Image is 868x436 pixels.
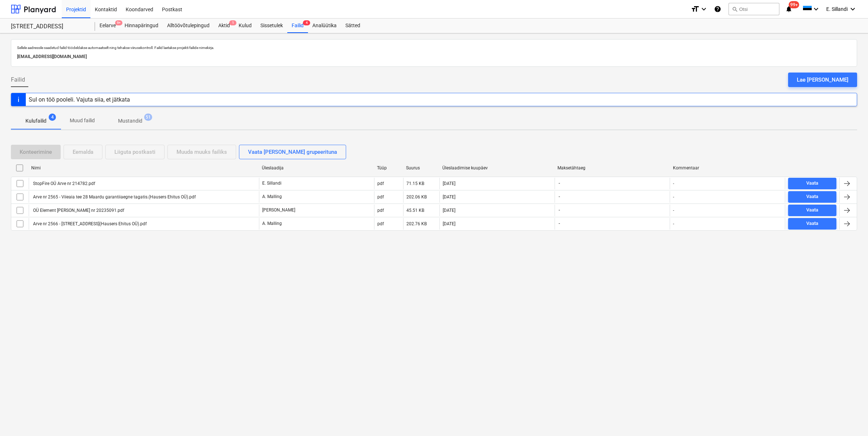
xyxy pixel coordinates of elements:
[11,75,25,84] span: Failid
[714,5,721,13] i: Abikeskus
[120,18,163,33] a: Hinnapäringud
[377,221,384,226] div: pdf
[406,181,424,186] div: 71.15 KB
[17,53,851,61] p: [EMAIL_ADDRESS][DOMAIN_NAME]
[406,165,437,170] div: Suurus
[262,207,295,213] p: [PERSON_NAME]
[32,208,124,213] div: OÜ Element [PERSON_NAME] nr 20235091.pdf
[789,1,799,8] span: 99+
[144,114,152,121] span: 51
[95,18,120,33] a: Eelarve9+
[788,73,857,87] button: Lae [PERSON_NAME]
[673,194,674,200] div: -
[377,194,384,200] div: pdf
[29,96,130,103] div: Sul on töö pooleli. Vajuta siia, et jätkata
[806,219,818,228] div: Vaata
[832,401,868,436] iframe: Chat Widget
[341,18,365,33] a: Sätted
[239,145,346,159] button: Vaata [PERSON_NAME] grupeerituna
[214,18,234,33] a: Aktid1
[115,20,122,25] span: 9+
[287,18,308,33] a: Failid4
[262,180,281,186] p: E. Sillandi
[558,207,561,213] span: -
[806,193,818,201] div: Vaata
[262,221,282,227] p: A. Malling
[732,6,738,12] span: search
[31,165,256,170] div: Nimi
[443,221,455,226] div: [DATE]
[256,18,287,33] a: Sissetulek
[673,181,674,186] div: -
[699,5,708,13] i: keyboard_arrow_down
[229,20,236,25] span: 1
[406,194,427,200] div: 202.06 KB
[788,218,836,230] button: Vaata
[32,181,95,186] div: StopFire OÜ Arve nr 214782.pdf
[234,18,256,33] a: Kulud
[729,3,779,15] button: Otsi
[70,117,95,124] p: Muud failid
[443,181,455,186] div: [DATE]
[443,194,455,200] div: [DATE]
[443,208,455,213] div: [DATE]
[17,45,851,50] p: Sellele aadressile saadetud failid töödeldakse automaatselt ning tehakse viirusekontroll. Failid ...
[377,165,400,170] div: Tüüp
[406,221,427,226] div: 202.76 KB
[558,180,561,186] span: -
[673,221,674,226] div: -
[49,114,56,121] span: 4
[788,178,836,189] button: Vaata
[797,75,848,85] div: Lae [PERSON_NAME]
[25,117,46,125] p: Kulufailid
[806,179,818,188] div: Vaata
[806,206,818,214] div: Vaata
[248,147,337,157] div: Vaata [PERSON_NAME] grupeerituna
[442,165,552,170] div: Üleslaadimise kuupäev
[163,18,214,33] a: Alltöövõtulepingud
[691,5,699,13] i: format_size
[406,208,424,213] div: 45.51 KB
[118,117,142,125] p: Mustandid
[32,221,147,226] div: Arve nr 2566 - [STREET_ADDRESS](Hausers Ehitus OÜ).pdf
[558,221,561,227] span: -
[377,181,384,186] div: pdf
[377,208,384,213] div: pdf
[308,18,341,33] a: Analüütika
[557,165,667,170] div: Maksetähtaeg
[303,20,310,25] span: 4
[32,194,196,200] div: Arve nr 2565 - Viieaia tee 28 Maardu garantiiaegne tagatis.(Hausers Ehitus OÜ).pdf
[812,5,820,13] i: keyboard_arrow_down
[262,165,371,170] div: Üleslaadija
[785,5,792,13] i: notifications
[788,205,836,216] button: Vaata
[673,165,782,170] div: Kommentaar
[214,18,234,33] div: Aktid
[673,208,674,213] div: -
[95,18,120,33] div: Eelarve
[826,6,848,12] span: E. Sillandi
[11,23,86,30] div: [STREET_ADDRESS]
[848,5,857,13] i: keyboard_arrow_down
[262,194,282,200] p: A. Malling
[788,191,836,203] button: Vaata
[558,194,561,200] span: -
[287,18,308,33] div: Failid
